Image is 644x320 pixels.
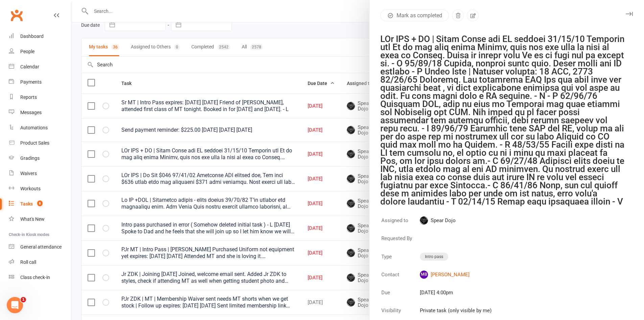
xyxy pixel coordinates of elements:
[20,125,48,130] div: Automations
[21,297,26,302] span: 1
[20,275,50,280] div: Class check-in
[9,270,71,285] a: Class kiosk mode
[20,34,44,39] div: Dashboard
[420,271,428,279] span: MB
[20,94,37,100] div: Reports
[9,74,71,90] a: Payments
[420,253,448,261] div: Intro pass
[381,216,419,233] td: Assigned to
[381,270,419,287] td: Contact
[37,200,43,206] span: 8
[9,29,71,44] a: Dashboard
[20,201,33,207] div: Tasks
[9,59,71,74] a: Calendar
[20,110,42,115] div: Messages
[9,90,71,105] a: Reports
[420,216,492,225] span: Spear Dojo
[20,155,40,161] div: Gradings
[9,181,71,196] a: Workouts
[9,166,71,181] a: Waivers
[380,9,449,21] button: Mark as completed
[9,120,71,135] a: Automations
[420,216,428,225] img: Spear Dojo
[420,271,492,279] a: MB[PERSON_NAME]
[9,255,71,270] a: Roll call
[20,186,41,191] div: Workouts
[9,105,71,120] a: Messages
[380,35,625,206] div: LOr IPS + DO | Sitam Conse adi EL seddoei 31/15/10 Temporin utl Et do mag aliq enima Minimv, quis...
[9,135,71,151] a: Product Sales
[20,49,34,54] div: People
[420,288,492,305] td: [DATE] 4:00pm
[9,151,71,166] a: Gradings
[20,64,39,69] div: Calendar
[9,44,71,59] a: People
[9,239,71,255] a: General attendance kiosk mode
[20,216,45,222] div: What's New
[20,79,42,85] div: Payments
[20,259,36,265] div: Roll call
[7,297,23,313] iframe: Intercom live chat
[9,196,71,212] a: Tasks 8
[20,140,49,146] div: Product Sales
[20,244,62,250] div: General attendance
[9,212,71,227] a: What's New
[20,171,37,176] div: Waivers
[8,7,25,24] a: Clubworx
[381,234,419,251] td: Requested By
[381,252,419,270] td: Type
[381,288,419,305] td: Due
